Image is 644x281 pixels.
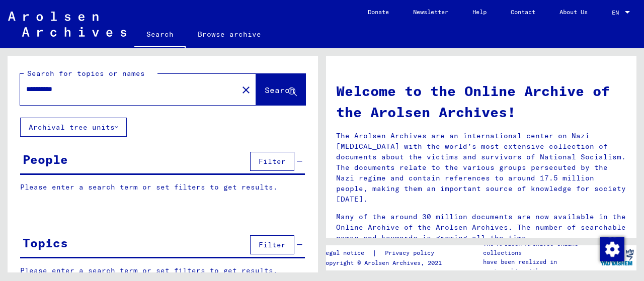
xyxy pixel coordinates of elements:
mat-icon: close [240,84,252,96]
img: Arolsen_neg.svg [8,12,126,37]
div: | [322,248,446,258]
a: Legal notice [322,248,372,258]
span: Filter [259,157,286,166]
button: Search [256,74,305,105]
mat-label: Search for topics or names [27,69,145,78]
a: Search [134,22,186,48]
button: Clear [236,79,256,100]
button: Archival tree units [20,118,127,137]
div: People [23,150,68,168]
p: have been realized in partnership with [483,257,598,275]
p: The Arolsen Archives are an international center on Nazi [MEDICAL_DATA] with the world’s most ext... [336,131,626,205]
a: Browse archive [186,22,273,46]
button: Filter [250,152,294,171]
img: Zustimmung ändern [600,237,624,261]
button: Filter [250,235,294,254]
mat-select-trigger: EN [612,9,619,16]
p: Please enter a search term or set filters to get results. [20,182,305,193]
img: yv_logo.png [598,245,636,270]
span: Filter [259,240,286,249]
p: Many of the around 30 million documents are now available in the Online Archive of the Arolsen Ar... [336,212,626,243]
div: Topics [23,234,68,252]
h1: Welcome to the Online Archive of the Arolsen Archives! [336,80,626,123]
span: Search [265,85,295,95]
p: The Arolsen Archives online collections [483,239,598,257]
a: Privacy policy [377,248,446,258]
p: Copyright © Arolsen Archives, 2021 [322,258,446,267]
